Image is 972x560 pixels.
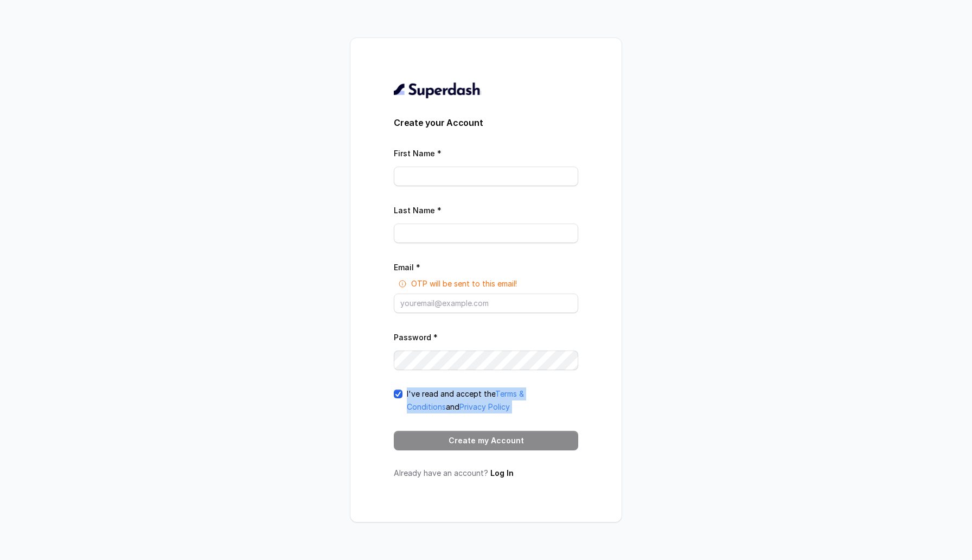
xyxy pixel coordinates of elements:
label: Email * [394,263,420,272]
label: Password * [394,333,438,342]
h3: Create your Account [394,116,578,129]
a: Log In [490,468,514,478]
p: OTP will be sent to this email! [411,278,517,289]
p: Already have an account? [394,468,578,479]
img: light.svg [394,81,481,99]
label: First Name * [394,149,442,158]
p: I've read and accept the and [407,387,578,413]
label: Last Name * [394,206,442,215]
input: youremail@example.com [394,294,578,313]
button: Create my Account [394,431,578,450]
a: Privacy Policy [459,402,510,411]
